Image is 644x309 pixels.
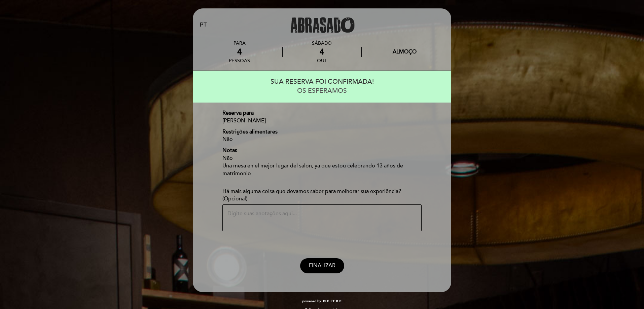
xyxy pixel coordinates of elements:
[222,136,422,143] div: Não
[300,258,344,273] button: FINALIZAR
[302,299,342,304] a: powered by
[229,47,250,57] div: 4
[222,162,422,178] div: Una mesa en el mejor lugar del salon, ya que estou celebrando 13 años de matrimonio
[393,48,417,55] div: almoço
[283,40,361,46] div: Sábado
[222,147,422,154] div: Notas
[302,299,321,304] span: powered by
[283,47,361,57] div: 4
[309,262,335,269] span: FINALIZAR
[222,188,422,203] label: Há mais alguma coisa que devamos saber para melhorar sua experiência? (Opcional)
[199,77,445,86] div: SUA RESERVA FOI CONFIRMADA!
[222,154,422,162] div: Não
[222,109,422,117] div: Reserva para
[229,58,250,64] div: pessoas
[323,300,342,303] img: MEITRE
[199,86,445,95] div: OS ESPERAMOS
[229,40,250,46] div: PARA
[222,117,422,125] div: [PERSON_NAME]
[222,128,422,136] div: Restrições alimentares
[283,58,361,64] div: out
